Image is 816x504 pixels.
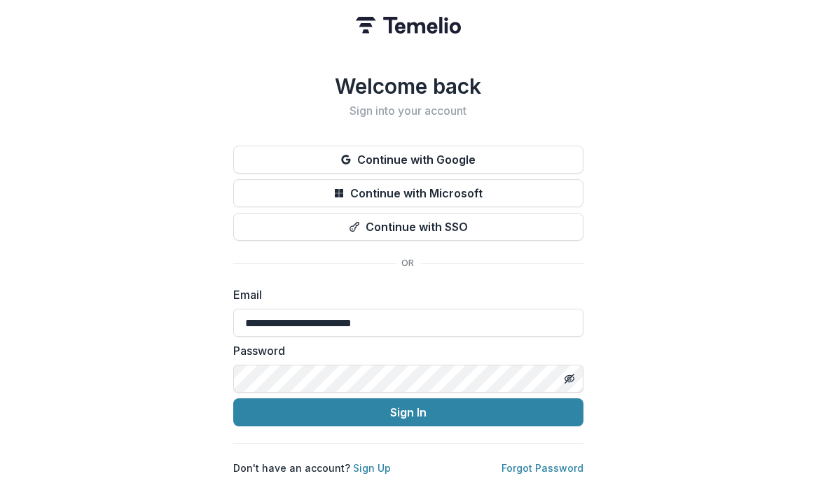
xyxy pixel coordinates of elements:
[233,73,583,99] h1: Welcome back
[233,179,583,207] button: Continue with Microsoft
[233,461,391,475] p: Don't have an account?
[353,462,391,474] a: Sign Up
[233,398,583,426] button: Sign In
[233,213,583,241] button: Continue with SSO
[233,146,583,174] button: Continue with Google
[233,104,583,118] h2: Sign into your account
[502,462,583,474] a: Forgot Password
[233,342,575,359] label: Password
[356,17,461,34] img: Temelio
[233,286,575,303] label: Email
[558,367,581,390] button: Toggle password visibility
